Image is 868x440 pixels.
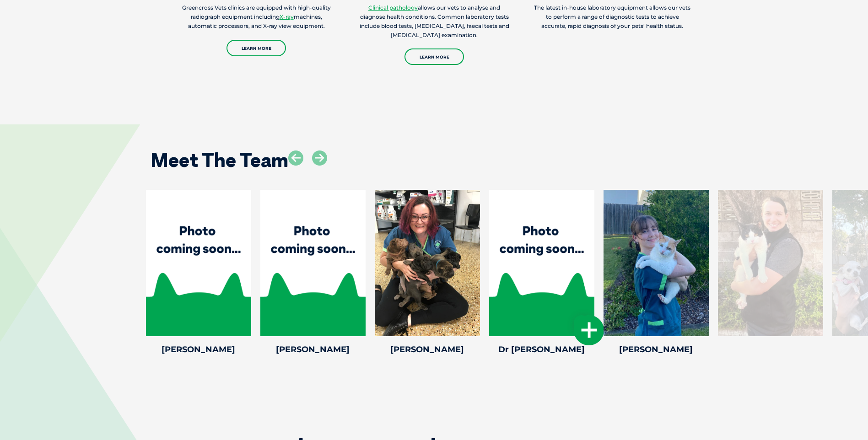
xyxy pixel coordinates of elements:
p: The latest in-house laboratory equipment allows our vets to perform a range of diagnostic tests t... [534,3,691,31]
p: Greencross Vets clinics are equipped with high-quality radiograph equipment including machines, a... [178,3,335,31]
p: allows our vets to analyse and diagnose health conditions. Common laboratory tests include blood ... [356,3,513,40]
h2: Meet The Team [151,150,288,170]
a: Learn More [404,48,464,65]
h4: [PERSON_NAME] [604,345,709,354]
a: Clinical pathology [368,4,418,11]
h4: Dr [PERSON_NAME] [489,345,594,354]
h4: [PERSON_NAME] [375,345,480,354]
h4: [PERSON_NAME] [260,345,366,354]
a: Learn More [226,40,286,56]
a: X-ray [280,13,294,20]
h4: [PERSON_NAME] [146,345,251,354]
